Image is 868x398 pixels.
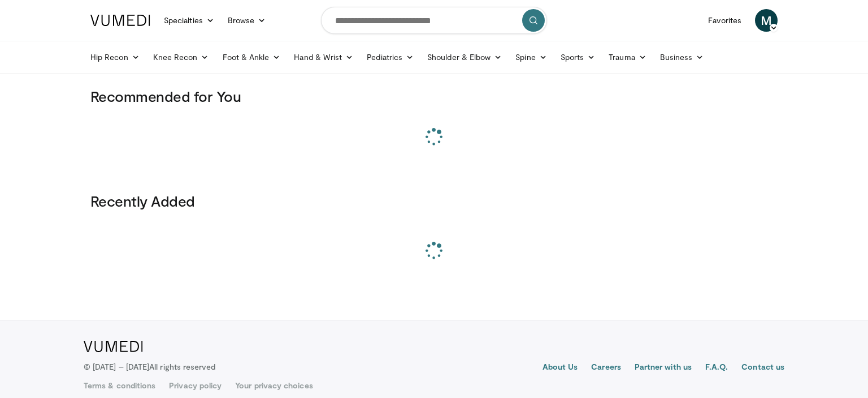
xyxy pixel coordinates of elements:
[321,7,547,34] input: Search topics, interventions
[360,46,420,69] a: Pediatrics
[705,361,728,375] a: F.A.Q.
[635,361,692,375] a: Partner with us
[84,341,143,352] img: VuMedi Logo
[602,46,653,69] a: Trauma
[149,362,215,371] span: All rights reserved
[221,9,273,32] a: Browse
[653,46,711,69] a: Business
[84,361,216,373] p: © [DATE] – [DATE]
[235,380,313,391] a: Your privacy choices
[287,46,360,69] a: Hand & Wrist
[84,380,155,391] a: Terms & conditions
[755,9,778,32] a: M
[169,380,222,391] a: Privacy policy
[90,87,778,105] h3: Recommended for You
[509,46,553,69] a: Spine
[157,9,221,32] a: Specialties
[216,46,288,69] a: Foot & Ankle
[554,46,602,69] a: Sports
[84,46,146,69] a: Hip Recon
[146,46,216,69] a: Knee Recon
[591,361,621,375] a: Careers
[420,46,509,69] a: Shoulder & Elbow
[90,15,150,26] img: VuMedi Logo
[701,9,748,32] a: Favorites
[90,192,778,210] h3: Recently Added
[542,361,578,375] a: About Us
[741,361,784,375] a: Contact us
